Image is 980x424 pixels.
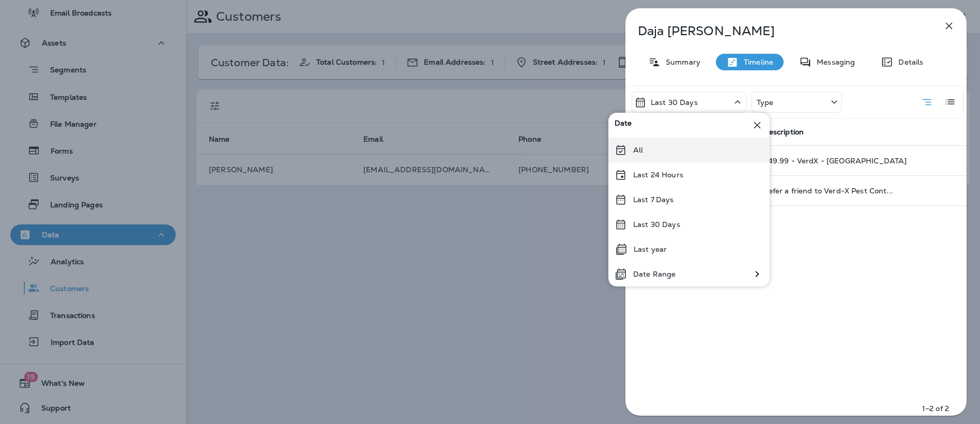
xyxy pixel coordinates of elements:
[916,92,937,113] button: Summary View
[893,58,923,66] p: Details
[661,58,700,66] p: Summary
[763,128,804,137] span: Description
[922,403,949,414] p: 1–2 of 2
[633,146,643,154] p: All
[615,119,632,131] span: Date
[638,24,920,38] p: Daja [PERSON_NAME]
[763,186,893,195] span: Refer a friend to Verd-X Pest Cont...
[634,245,667,253] p: Last year
[633,270,676,278] p: Date Range
[633,195,674,204] p: Last 7 Days
[757,98,774,107] p: Type
[633,220,680,229] p: Last 30 Days
[763,156,907,165] span: $49.99 - VerdX - [GEOGRAPHIC_DATA]
[633,171,683,179] p: Last 24 Hours
[651,98,698,107] p: Last 30 Days
[940,92,960,112] button: Log View
[811,58,855,66] p: Messaging
[739,58,773,66] p: Timeline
